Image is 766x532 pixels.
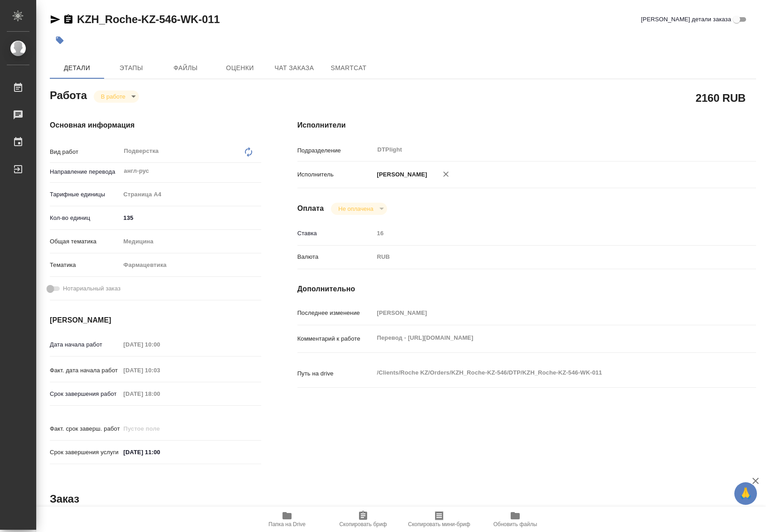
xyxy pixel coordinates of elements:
span: Обновить файлы [493,521,537,527]
p: Срок завершения услуги [50,448,120,457]
button: Скопировать мини-бриф [401,507,477,532]
p: [PERSON_NAME] [374,170,427,179]
span: Скопировать бриф [339,521,387,527]
button: Добавить тэг [50,30,70,50]
button: 🙏 [734,482,757,505]
button: Удалить исполнителя [436,164,456,184]
input: Пустое поле [120,338,200,351]
h4: Оплата [297,203,324,214]
p: Путь на drive [297,369,374,378]
h2: Работа [50,86,87,103]
div: RUB [374,249,718,265]
h2: 2160 RUB [696,90,746,105]
p: Подразделение [297,146,374,155]
p: Кол-во единиц [50,214,120,223]
input: Пустое поле [120,387,200,400]
button: В работе [98,93,128,100]
div: В работе [331,203,387,215]
div: Фармацевтика [120,257,261,273]
span: SmartCat [327,62,370,74]
input: Пустое поле [374,306,718,319]
div: Страница А4 [120,187,261,202]
span: Скопировать мини-бриф [408,521,470,527]
input: ✎ Введи что-нибудь [120,211,261,224]
p: Комментарий к работе [297,334,374,343]
span: Чат заказа [273,62,316,74]
div: Медицина [120,234,261,249]
p: Вид работ [50,147,120,157]
input: Пустое поле [374,227,718,240]
span: [PERSON_NAME] детали заказа [641,15,731,24]
a: KZH_Roche-KZ-546-WK-011 [77,13,220,25]
input: Пустое поле [120,364,200,377]
p: Тарифные единицы [50,190,120,199]
p: Общая тематика [50,237,120,246]
p: Направление перевода [50,167,120,176]
textarea: Перевод - [URL][DOMAIN_NAME] [374,330,718,346]
span: 🙏 [738,484,753,503]
h4: Дополнительно [297,284,756,294]
span: Этапы [110,62,153,74]
span: Файлы [164,62,207,74]
h4: Исполнители [297,120,756,131]
p: Ставка [297,229,374,238]
p: Срок завершения работ [50,389,120,399]
button: Обновить файлы [477,507,553,532]
button: Скопировать ссылку [63,14,74,25]
button: Скопировать бриф [325,507,401,532]
input: Пустое поле [120,422,200,435]
span: Папка на Drive [268,521,306,527]
h2: Заказ [50,492,79,506]
span: Нотариальный заказ [63,284,120,293]
div: В работе [94,90,139,103]
span: Оценки [218,62,262,74]
p: Дата начала работ [50,340,120,349]
p: Последнее изменение [297,309,374,318]
p: Исполнитель [297,170,374,179]
button: Не оплачена [335,205,376,213]
button: Папка на Drive [249,507,325,532]
button: Скопировать ссылку для ЯМессенджера [50,14,61,25]
p: Факт. срок заверш. работ [50,424,120,433]
input: ✎ Введи что-нибудь [120,446,200,459]
textarea: /Clients/Roche KZ/Orders/KZH_Roche-KZ-546/DTP/KZH_Roche-KZ-546-WK-011 [374,365,718,380]
p: Тематика [50,261,120,270]
h4: Основная информация [50,120,261,131]
p: Факт. дата начала работ [50,366,120,375]
h4: [PERSON_NAME] [50,315,261,326]
p: Валюта [297,252,374,261]
span: Детали [55,62,99,74]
